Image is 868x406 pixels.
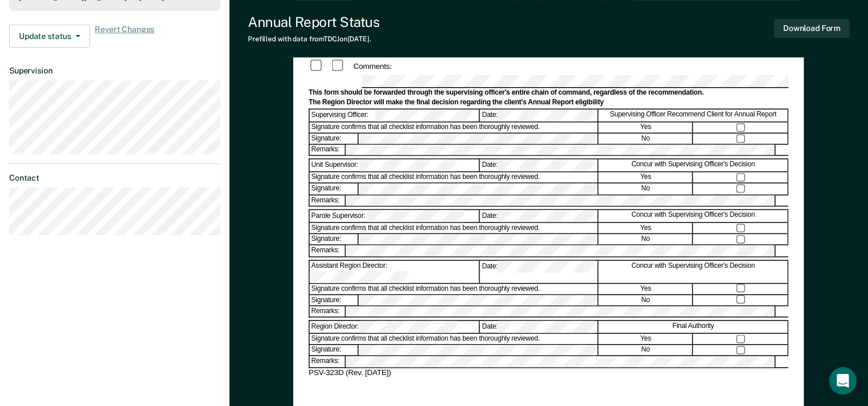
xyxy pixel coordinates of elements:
div: Signature confirms that all checklist information has been thoroughly reviewed. [310,122,598,132]
div: Concur with Supervising Officer's Decision [599,260,788,283]
div: Concur with Supervising Officer's Decision [599,210,788,222]
div: Assistant Region Director: [310,260,480,283]
div: Remarks: [310,145,347,155]
div: Open Intercom Messenger [829,367,857,395]
div: Unit Supervisor: [310,159,480,171]
div: Signature: [310,345,359,356]
button: Download Form [774,19,850,38]
button: Update status [9,25,90,48]
div: Yes [599,122,693,132]
div: Concur with Supervising Officer's Decision [599,159,788,171]
div: Date: [480,260,598,283]
div: Date: [480,210,598,222]
div: Yes [599,223,693,233]
div: Date: [480,110,598,122]
div: No [599,345,693,356]
div: This form should be forwarded through the supervising officer's entire chain of command, regardle... [309,89,788,98]
div: Yes [599,173,693,183]
div: Signature: [310,184,359,194]
div: Signature: [310,234,359,244]
div: Remarks: [310,195,347,205]
div: Yes [599,283,693,294]
div: Signature confirms that all checklist information has been thoroughly reviewed. [310,223,598,233]
div: Signature confirms that all checklist information has been thoroughly reviewed. [310,283,598,294]
div: Signature: [310,134,359,144]
div: Region Director: [310,321,480,333]
div: Remarks: [310,306,347,317]
div: PSV-323D (Rev. [DATE]) [309,368,788,378]
div: Signature confirms that all checklist information has been thoroughly reviewed. [310,334,598,344]
div: The Region Director will make the final decision regarding the client's Annual Report eligibility [309,99,788,108]
div: Yes [599,334,693,344]
div: Prefilled with data from TDCJ on [DATE] . [248,35,379,43]
div: Remarks: [310,245,347,256]
div: Date: [480,159,598,171]
div: Signature confirms that all checklist information has been thoroughly reviewed. [310,173,598,183]
div: Remarks: [310,357,347,367]
dt: Contact [9,173,220,183]
div: Final Authority [599,321,788,333]
div: No [599,295,693,305]
div: Supervising Officer Recommend Client for Annual Report [599,110,788,122]
div: Supervising Officer: [310,110,480,122]
div: Comments: [352,61,394,72]
div: Signature: [310,295,359,305]
div: Parole Supervisor: [310,210,480,222]
div: No [599,234,693,244]
div: No [599,134,693,144]
div: Annual Report Status [248,14,379,30]
div: Date: [480,321,598,333]
div: No [599,184,693,194]
dt: Supervision [9,66,220,76]
span: Revert Changes [95,25,154,48]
